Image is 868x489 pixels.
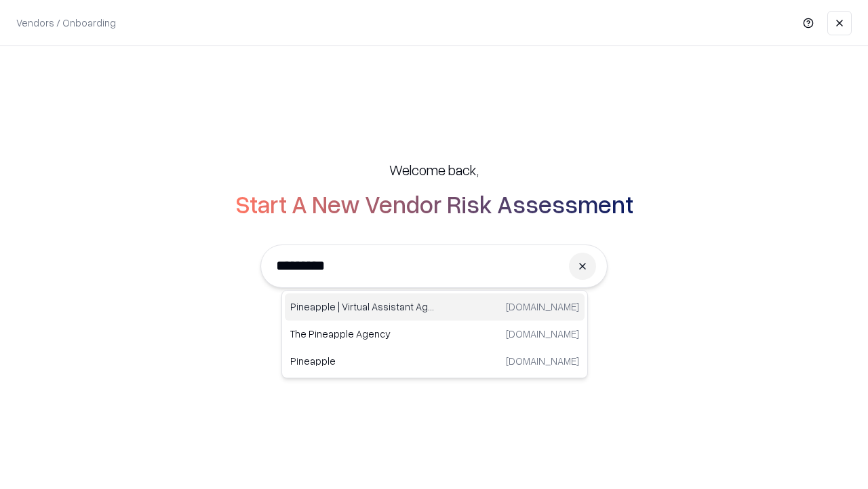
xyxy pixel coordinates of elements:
p: Pineapple [290,354,435,368]
p: The Pineapple Agency [290,327,435,341]
h5: Welcome back, [389,160,479,179]
p: Vendors / Onboarding [16,16,116,30]
div: Suggestions [281,290,588,378]
p: [DOMAIN_NAME] [506,354,579,368]
h2: Start A New Vendor Risk Assessment [235,190,633,217]
p: [DOMAIN_NAME] [506,327,579,341]
p: [DOMAIN_NAME] [506,300,579,314]
p: Pineapple | Virtual Assistant Agency [290,300,435,314]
